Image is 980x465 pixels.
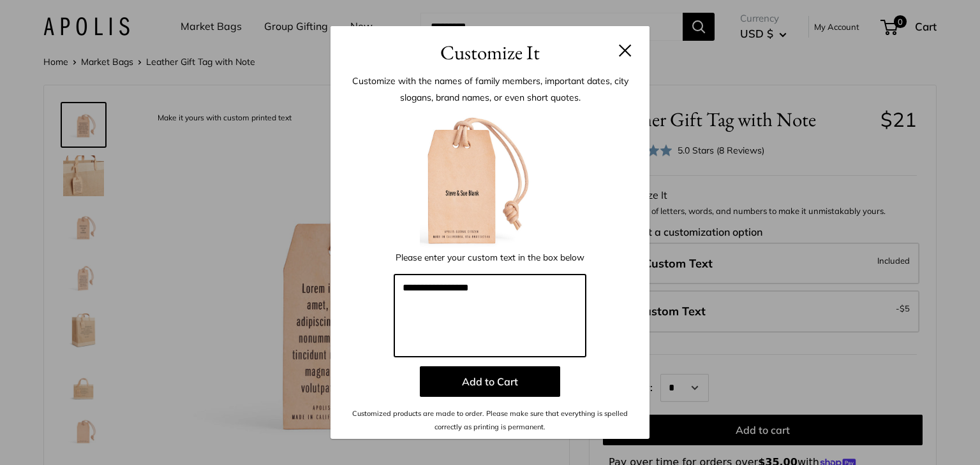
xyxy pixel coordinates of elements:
[10,417,137,455] iframe: Sign Up via Text for Offers
[350,38,630,68] h3: Customize It
[420,366,560,397] button: Add to Cart
[420,109,560,249] img: customizer-prod
[350,73,630,106] p: Customize with the names of family members, important dates, city slogans, brand names, or even s...
[394,249,586,266] p: Please enter your custom text in the box below
[350,407,630,433] p: Customized products are made to order. Please make sure that everything is spelled correctly as p...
